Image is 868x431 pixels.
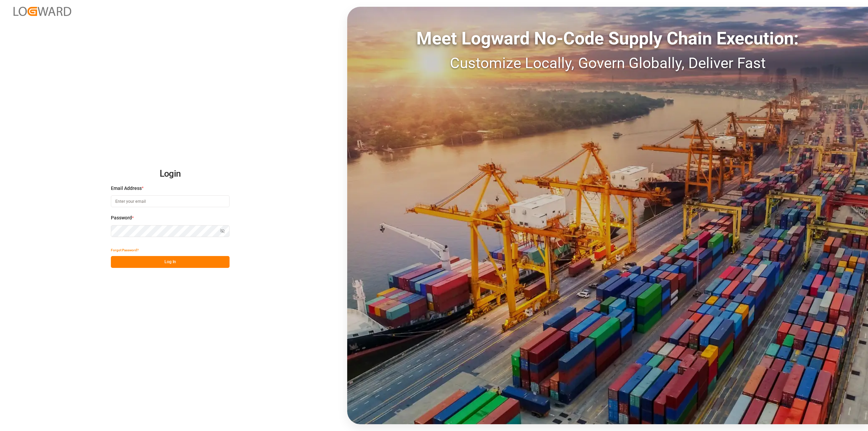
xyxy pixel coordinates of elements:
img: Logward_new_orange.png [14,7,71,16]
div: Customize Locally, Govern Globally, Deliver Fast [347,52,868,74]
span: Email Address [111,185,142,192]
h2: Login [111,163,230,185]
button: Log In [111,256,230,268]
div: Meet Logward No-Code Supply Chain Execution: [347,25,868,52]
button: Forgot Password? [111,244,139,256]
span: Password [111,214,132,221]
input: Enter your email [111,195,230,207]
